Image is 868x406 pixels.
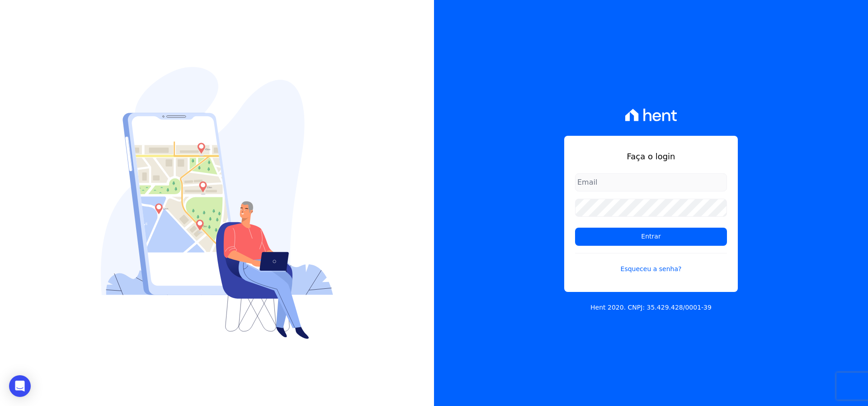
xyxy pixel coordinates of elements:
[590,303,712,312] p: Hent 2020. CNPJ: 35.429.428/0001-39
[575,253,727,274] a: Esqueceu a senha?
[575,228,727,246] input: Entrar
[575,150,727,162] h1: Faça o login
[9,375,31,397] div: Open Intercom Messenger
[101,67,333,339] img: Login
[575,173,727,191] input: Email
